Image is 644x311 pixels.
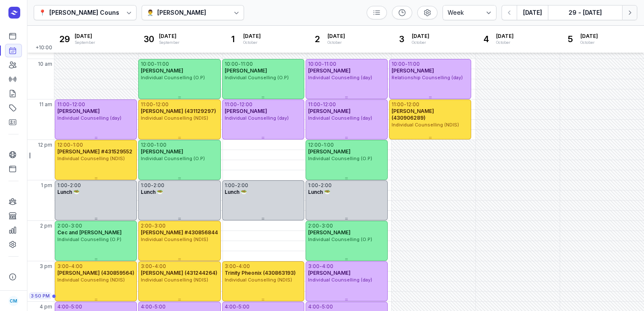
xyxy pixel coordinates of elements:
[308,277,372,283] span: Individual Counselling (day)
[41,182,52,189] span: 1 pm
[324,142,334,148] div: 1:00
[308,270,351,276] span: [PERSON_NAME]
[225,67,267,74] span: [PERSON_NAME]
[141,277,208,283] span: Individual Counselling (NDIS)
[141,303,152,310] div: 4:00
[327,40,345,46] div: October
[49,8,136,18] div: [PERSON_NAME] Counselling
[321,182,332,189] div: 2:00
[156,101,169,108] div: 12:00
[40,223,52,229] span: 2 pm
[35,44,54,53] span: +10:00
[241,61,253,67] div: 11:00
[239,303,250,310] div: 5:00
[322,263,333,270] div: 4:00
[40,263,52,270] span: 3 pm
[39,8,46,18] div: 📍
[70,101,72,108] div: -
[141,148,183,155] span: [PERSON_NAME]
[496,33,514,40] span: [DATE]
[225,277,292,283] span: Individual Counselling (NDIS)
[154,223,166,229] div: 3:00
[57,270,134,276] span: [PERSON_NAME] (430859564)
[154,142,156,148] div: -
[57,277,125,283] span: Individual Counselling (NDIS)
[308,108,351,114] span: [PERSON_NAME]
[322,303,333,310] div: 5:00
[147,8,154,18] div: 👨‍⚕️
[308,182,318,189] div: 1:00
[318,182,321,189] div: -
[392,101,404,108] div: 11:00
[57,148,132,155] span: [PERSON_NAME] #431529552
[412,33,429,40] span: [DATE]
[238,61,241,67] div: -
[157,8,206,18] div: [PERSON_NAME]
[225,108,267,114] span: [PERSON_NAME]
[408,61,420,67] div: 11:00
[152,263,155,270] div: -
[225,270,296,276] span: Trinity Pheonix (430863193)
[496,40,514,46] div: October
[69,303,71,310] div: -
[154,61,157,67] div: -
[69,263,71,270] div: -
[152,223,154,229] div: -
[57,236,121,242] span: Individual Counselling (O.P)
[70,182,81,189] div: 2:00
[226,32,240,46] div: 1
[141,263,152,270] div: 3:00
[225,303,236,310] div: 4:00
[141,108,216,114] span: [PERSON_NAME] (431129297)
[31,292,50,299] span: 3:50 PM
[412,40,429,46] div: October
[392,61,405,67] div: 10:00
[141,155,205,161] span: Individual Counselling (O.P)
[392,75,463,80] span: Relationship Counselling (day)
[225,263,236,270] div: 3:00
[57,108,100,114] span: [PERSON_NAME]
[225,61,238,67] div: 10:00
[155,303,166,310] div: 5:00
[239,263,250,270] div: 4:00
[57,101,70,108] div: 11:00
[406,101,419,108] div: 12:00
[141,142,154,148] div: 12:00
[225,75,289,80] span: Individual Counselling (O.P)
[152,303,155,310] div: -
[225,115,289,121] span: Individual Counselling (day)
[141,223,152,229] div: 2:00
[225,189,247,195] span: Lunch 🥗
[404,101,406,108] div: -
[322,223,333,229] div: 3:00
[308,189,330,195] span: Lunch 🥗
[75,33,95,40] span: [DATE]
[141,229,218,236] span: [PERSON_NAME] #430856844
[159,40,180,46] div: September
[236,263,239,270] div: -
[38,142,52,148] span: 12 pm
[57,182,67,189] div: 1:00
[327,33,345,40] span: [DATE]
[308,263,319,270] div: 3:00
[155,263,166,270] div: 4:00
[68,223,71,229] div: -
[236,303,239,310] div: -
[141,182,151,189] div: 1:00
[308,148,351,155] span: [PERSON_NAME]
[38,61,52,67] span: 10 am
[308,67,351,74] span: [PERSON_NAME]
[153,182,164,189] div: 2:00
[40,303,52,310] span: 4 pm
[580,33,598,40] span: [DATE]
[321,142,324,148] div: -
[156,142,166,148] div: 1:00
[324,61,336,67] div: 11:00
[75,40,95,46] div: September
[58,32,71,46] div: 29
[308,223,319,229] div: 2:00
[142,32,156,46] div: 30
[392,122,459,128] span: Individual Counselling (NDIS)
[141,270,217,276] span: [PERSON_NAME] (431244264)
[141,67,183,74] span: [PERSON_NAME]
